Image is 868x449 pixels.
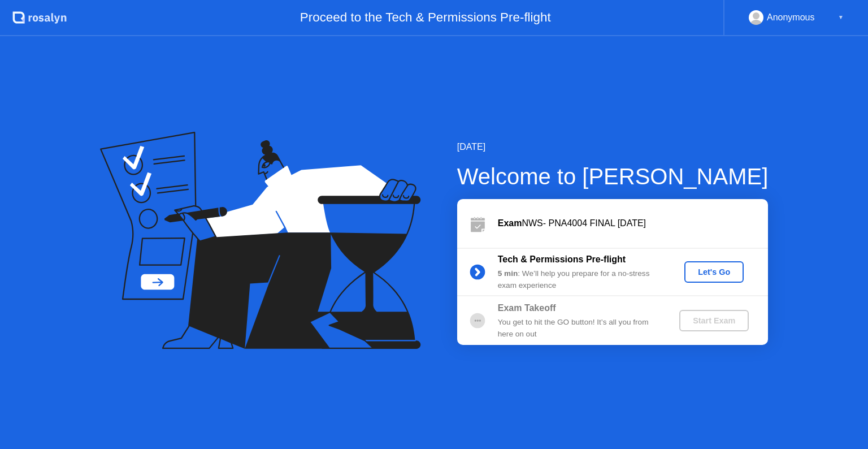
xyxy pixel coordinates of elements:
div: NWS- PNA4004 FINAL [DATE] [498,217,768,230]
div: Start Exam [684,316,744,325]
div: Let's Go [689,267,739,277]
div: : We’ll help you prepare for a no-stress exam experience [498,268,661,291]
div: Anonymous [767,10,815,25]
button: Let's Go [684,261,744,283]
div: ▼ [838,10,844,25]
b: Exam [498,218,522,228]
b: 5 min [498,269,518,278]
b: Exam Takeoff [498,303,556,313]
b: Tech & Permissions Pre-flight [498,254,626,264]
div: Welcome to [PERSON_NAME] [457,159,769,193]
div: [DATE] [457,140,769,154]
div: You get to hit the GO button! It’s all you from here on out [498,317,661,340]
button: Start Exam [679,310,749,331]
